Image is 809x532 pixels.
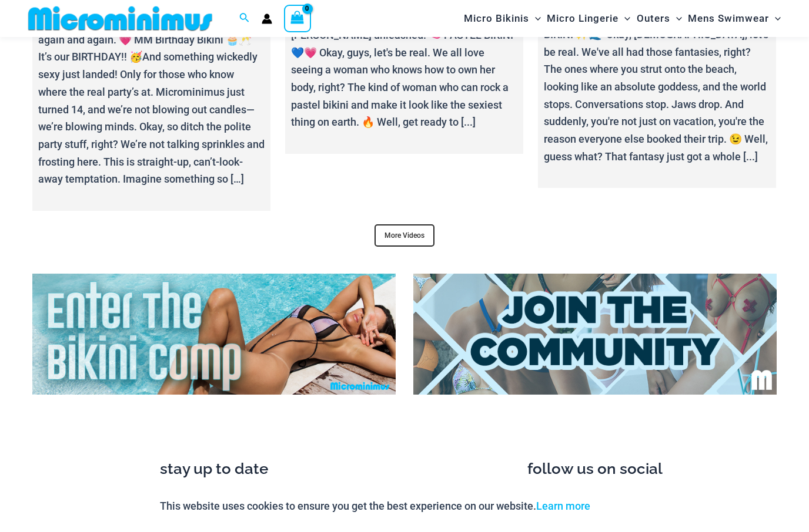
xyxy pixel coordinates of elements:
[619,4,630,33] span: Menu Toggle
[464,4,529,33] span: Micro Bikinis
[375,224,434,247] a: More Videos
[160,497,590,515] p: This website uses cookies to ensure you get the best experience on our website.
[32,459,396,479] h3: stay up to date
[461,4,544,33] a: Micro BikinisMenu ToggleMenu Toggle
[637,4,670,33] span: Outers
[413,274,777,395] img: Join Community 2
[670,4,682,33] span: Menu Toggle
[413,459,777,479] h3: follow us on social
[685,4,784,33] a: Mens SwimwearMenu ToggleMenu Toggle
[284,5,311,32] a: View Shopping Cart, empty
[544,4,633,33] a: Micro LingerieMenu ToggleMenu Toggle
[459,2,785,35] nav: Site Navigation
[32,274,396,395] img: Enter Bikini Comp
[536,500,590,512] a: Learn more
[634,4,685,33] a: OutersMenu ToggleMenu Toggle
[529,4,541,33] span: Menu Toggle
[769,4,781,33] span: Menu Toggle
[239,11,250,26] a: Search icon link
[688,4,769,33] span: Mens Swimwear
[24,5,217,32] img: MM SHOP LOGO FLAT
[547,4,619,33] span: Micro Lingerie
[262,14,272,24] a: Account icon link
[599,492,649,520] button: Accept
